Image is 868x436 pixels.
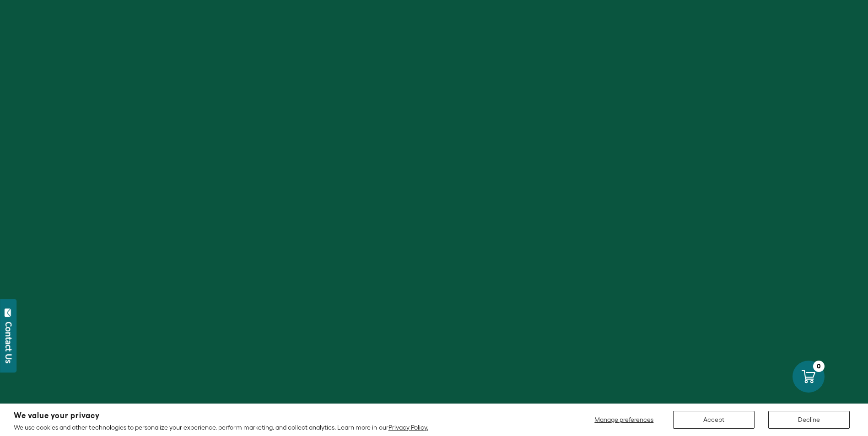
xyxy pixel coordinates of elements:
[589,411,659,429] button: Manage preferences
[768,411,850,429] button: Decline
[813,361,825,372] div: 0
[388,424,428,431] a: Privacy Policy.
[14,412,428,420] h2: We value your privacy
[673,411,755,429] button: Accept
[4,322,13,363] div: Contact Us
[14,423,428,431] p: We use cookies and other technologies to personalize your experience, perform marketing, and coll...
[594,416,653,423] span: Manage preferences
